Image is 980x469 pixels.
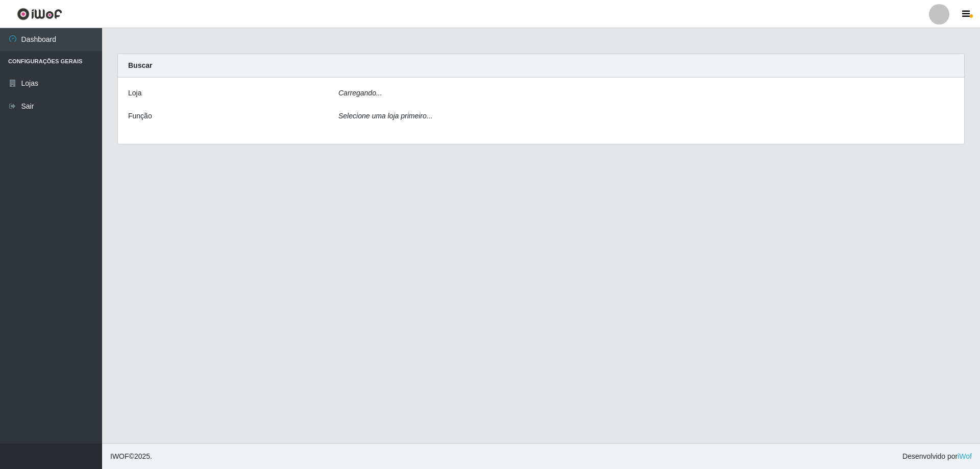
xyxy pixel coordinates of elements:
i: Selecione uma loja primeiro... [338,112,432,120]
span: © 2025 . [110,451,152,462]
img: CoreUI Logo [17,8,62,20]
i: Carregando... [338,89,382,97]
label: Função [128,111,152,121]
label: Loja [128,88,141,98]
span: IWOF [110,452,129,460]
a: iWof [958,452,972,460]
strong: Buscar [128,61,152,69]
span: Desenvolvido por [902,451,972,462]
